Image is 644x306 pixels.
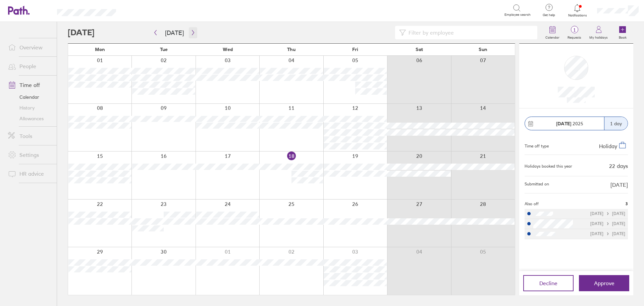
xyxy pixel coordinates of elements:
[523,275,574,291] button: Decline
[579,275,629,291] button: Approve
[563,22,585,43] a: 1Requests
[585,34,612,40] label: My holidays
[539,280,557,286] span: Decline
[3,167,57,180] a: HR advice
[609,163,628,169] div: 22 days
[612,22,633,43] a: Book
[590,211,625,216] div: [DATE] [DATE]
[3,129,57,143] a: Tools
[567,3,588,17] a: Notifications
[585,22,612,43] a: My holidays
[563,27,585,33] span: 1
[160,27,189,38] button: [DATE]
[3,113,57,124] a: Allowances
[615,34,631,40] label: Book
[525,164,572,169] div: Holidays booked this year
[525,202,539,206] span: Also off
[563,34,585,40] label: Requests
[626,202,628,206] span: 3
[504,13,531,17] span: Employee search
[134,7,151,13] div: Search
[590,221,625,226] div: [DATE] [DATE]
[541,34,563,40] label: Calendar
[3,102,57,113] a: History
[525,141,549,149] div: Time off type
[556,121,571,127] strong: [DATE]
[3,59,57,73] a: People
[479,47,487,52] span: Sun
[352,47,358,52] span: Fri
[604,117,628,130] div: 1 day
[406,26,533,39] input: Filter by employee
[3,92,57,102] a: Calendar
[3,78,57,92] a: Time off
[599,143,617,149] span: Holiday
[416,47,423,52] span: Sat
[594,280,614,286] span: Approve
[525,182,549,188] span: Submitted on
[3,148,57,162] a: Settings
[610,182,628,188] span: [DATE]
[287,47,296,52] span: Thu
[3,41,57,54] a: Overview
[223,47,233,52] span: Wed
[538,13,560,17] span: Get help
[160,47,168,52] span: Tue
[541,22,563,43] a: Calendar
[95,47,105,52] span: Mon
[567,13,588,17] span: Notifications
[556,121,583,126] span: 2025
[590,231,625,236] div: [DATE] [DATE]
